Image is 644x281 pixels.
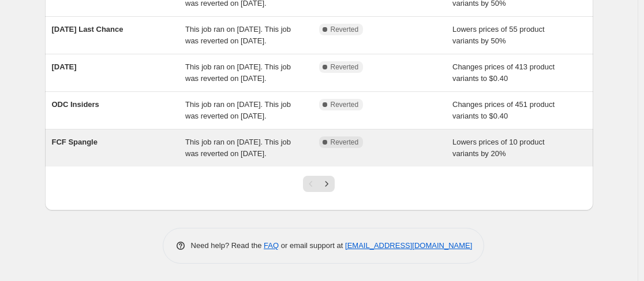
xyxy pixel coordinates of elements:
[452,62,555,83] span: Changes prices of 413 product variants to $0.40
[264,241,279,250] a: FAQ
[331,62,359,72] span: Reverted
[191,241,264,250] span: Need help? Read the
[185,138,291,158] span: This job ran on [DATE]. This job was reverted on [DATE].
[331,138,359,147] span: Reverted
[52,100,99,109] span: ODC Insiders
[279,241,345,250] span: or email support at
[345,241,472,250] a: [EMAIL_ADDRESS][DOMAIN_NAME]
[303,176,335,192] nav: Pagination
[185,25,291,45] span: This job ran on [DATE]. This job was reverted on [DATE].
[52,62,77,71] span: [DATE]
[185,62,291,83] span: This job ran on [DATE]. This job was reverted on [DATE].
[319,176,335,192] button: Next
[52,138,98,146] span: FCF Spangle
[452,25,545,45] span: Lowers prices of 55 product variants by 50%
[331,25,359,34] span: Reverted
[52,25,123,34] span: [DATE] Last Chance
[331,100,359,109] span: Reverted
[452,138,545,158] span: Lowers prices of 10 product variants by 20%
[185,100,291,120] span: This job ran on [DATE]. This job was reverted on [DATE].
[452,100,555,120] span: Changes prices of 451 product variants to $0.40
